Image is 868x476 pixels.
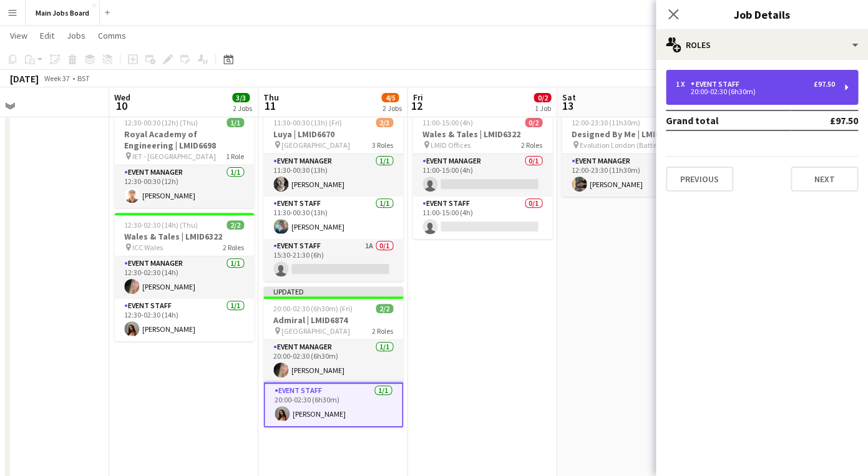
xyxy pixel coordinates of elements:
button: Next [791,167,858,192]
span: Fri [412,92,422,103]
div: 20:00-02:30 (6h30m) [676,89,835,95]
app-job-card: 12:30-02:30 (14h) (Thu)2/2Wales & Tales | LMID6322 ICC Wales2 RolesEvent Manager1/112:30-02:30 (1... [114,213,254,341]
span: LMID Offices [431,140,471,150]
span: 12:30-02:30 (14h) (Thu) [124,220,198,230]
span: 2 Roles [521,140,542,150]
button: Main Jobs Board [26,1,100,25]
span: 11:30-00:30 (13h) (Fri) [273,118,342,127]
span: 13 [560,99,575,113]
app-card-role: Event Staff1/111:30-00:30 (13h)[PERSON_NAME] [263,197,403,239]
span: 0/2 [534,93,551,102]
span: 1 Role [226,152,244,161]
div: Roles [656,30,868,60]
h3: Luya | LMID6670 [263,129,403,140]
span: Edit [40,30,54,41]
h3: Wales & Tales | LMID6322 [412,129,552,140]
span: 3/3 [232,93,250,102]
h3: Wales & Tales | LMID6322 [114,231,254,242]
span: 4/5 [381,93,399,102]
a: View [5,27,32,44]
span: 2 Roles [372,326,393,336]
h3: Job Details [656,6,868,22]
app-card-role: Event Manager1/112:00-23:30 (11h30m)[PERSON_NAME] [562,154,701,197]
div: £97.50 [814,80,835,89]
span: Evolution London (Battersea) [580,140,673,150]
span: Sat [562,92,575,103]
div: Event Staff [691,80,744,89]
span: 11:00-15:00 (4h) [422,118,473,127]
span: Comms [98,30,126,41]
app-card-role: Event Staff1/112:30-02:30 (14h)[PERSON_NAME] [114,299,254,341]
span: 12:00-23:30 (11h30m) [572,118,640,127]
app-job-card: 12:00-23:30 (11h30m)1/1Designed By Me | LMID6571 Evolution London (Battersea)1 RoleEvent Manager1... [562,110,701,197]
button: Previous [666,167,733,192]
div: 2 Jobs [382,104,401,113]
span: 10 [112,99,130,113]
a: Jobs [62,27,90,44]
span: View [10,30,27,41]
app-card-role: Event Manager1/111:30-00:30 (13h)[PERSON_NAME] [263,154,403,197]
td: Grand total [666,110,791,130]
span: 12 [411,99,422,113]
span: 3 Roles [372,140,393,150]
span: Jobs [67,30,85,41]
span: 2/2 [376,304,393,313]
div: Updated [263,286,403,296]
span: [GEOGRAPHIC_DATA] [281,326,350,336]
app-card-role: Event Manager1/112:30-02:30 (14h)[PERSON_NAME] [114,256,254,299]
span: Thu [263,92,279,103]
app-card-role: Event Manager0/111:00-15:00 (4h) [412,154,552,197]
span: 12:30-00:30 (12h) (Thu) [124,118,198,127]
div: 2 Jobs [233,104,252,113]
span: 11 [261,99,279,113]
td: £97.50 [791,110,858,130]
span: ICC Wales [132,243,163,252]
span: 1/1 [227,118,244,127]
span: 2/3 [376,118,393,127]
app-job-card: 11:00-15:00 (4h)0/2Wales & Tales | LMID6322 LMID Offices2 RolesEvent Manager0/111:00-15:00 (4h) E... [412,110,552,239]
app-card-role: Event Staff0/111:00-15:00 (4h) [412,197,552,239]
app-job-card: 11:30-00:30 (13h) (Fri)2/3Luya | LMID6670 [GEOGRAPHIC_DATA]3 RolesEvent Manager1/111:30-00:30 (13... [263,110,403,281]
app-job-card: 12:30-00:30 (12h) (Thu)1/1Royal Academy of Engineering | LMID6698 IET - [GEOGRAPHIC_DATA]1 RoleEv... [114,110,254,208]
span: IET - [GEOGRAPHIC_DATA] [132,152,216,161]
span: 2/2 [227,220,244,230]
h3: Admiral | LMID6874 [263,314,403,326]
span: 0/2 [525,118,542,127]
a: Comms [93,27,131,44]
app-job-card: Updated20:00-02:30 (6h30m) (Fri)2/2Admiral | LMID6874 [GEOGRAPHIC_DATA]2 RolesEvent Manager1/120:... [263,286,403,427]
h3: Royal Academy of Engineering | LMID6698 [114,129,254,151]
div: 1 x [676,80,691,89]
span: Wed [114,92,130,103]
a: Edit [35,27,59,44]
div: [DATE] [10,72,39,85]
h3: Designed By Me | LMID6571 [562,129,701,140]
span: Week 37 [41,74,72,83]
app-card-role: Event Staff1A0/115:30-21:30 (6h) [263,239,403,281]
span: 20:00-02:30 (6h30m) (Fri) [273,304,353,313]
app-card-role: Event Manager1/112:30-00:30 (12h)[PERSON_NAME] [114,165,254,208]
div: BST [77,74,90,83]
app-card-role: Event Manager1/120:00-02:30 (6h30m)[PERSON_NAME] [263,340,403,382]
app-card-role: Event Staff1/120:00-02:30 (6h30m)[PERSON_NAME] [263,382,403,427]
div: 1 Job [534,104,550,113]
span: [GEOGRAPHIC_DATA] [281,140,350,150]
span: 2 Roles [223,243,244,252]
